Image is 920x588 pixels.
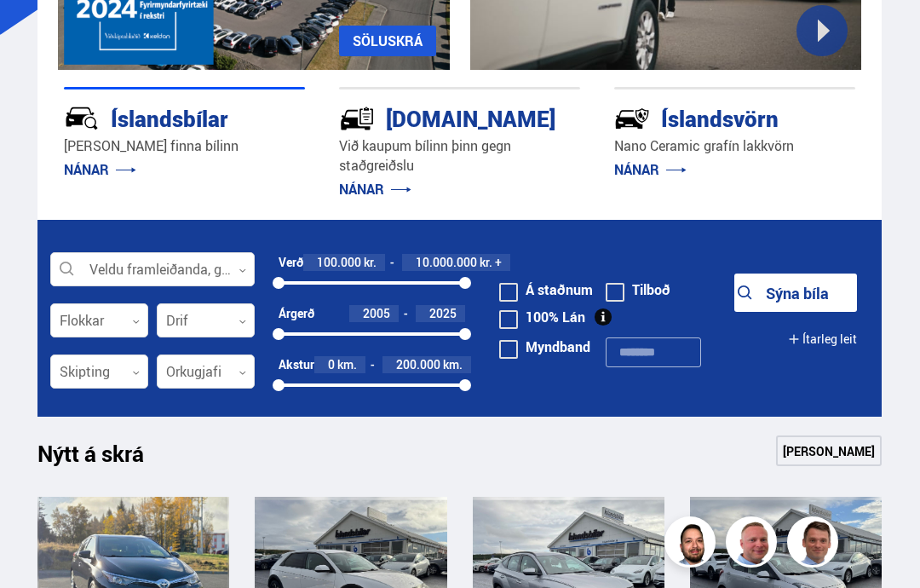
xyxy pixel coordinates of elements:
a: NÁNAR [614,160,687,179]
img: JRvxyua_JYH6wB4c.svg [64,101,100,136]
img: FbJEzSuNWCJXmdc-.webp [790,519,841,570]
span: 0 [328,356,335,372]
span: 10.000.000 [416,254,477,270]
label: Tilboð [606,283,670,297]
span: 100.000 [317,254,361,270]
span: kr. [480,256,492,269]
label: 100% Lán [499,310,585,324]
p: [PERSON_NAME] finna bílinn [64,136,305,156]
a: NÁNAR [339,180,411,199]
img: siFngHWaQ9KaOqBr.png [728,519,779,570]
a: SÖLUSKRÁ [339,26,436,56]
img: -Svtn6bYgwAsiwNX.svg [614,101,650,136]
button: Ítarleg leit [788,320,857,358]
div: Árgerð [279,307,314,320]
span: km. [337,358,357,372]
img: nhp88E3Fdnt1Opn2.png [667,519,718,570]
span: + [495,256,502,269]
span: km. [443,358,463,372]
p: Nano Ceramic grafín lakkvörn [614,136,855,156]
div: Íslandsvörn [614,102,795,132]
span: 2005 [363,305,390,321]
a: [PERSON_NAME] [776,435,882,466]
a: NÁNAR [64,160,136,179]
label: Myndband [499,340,590,354]
h1: Nýtt á skrá [37,441,174,476]
span: kr. [364,256,377,269]
div: [DOMAIN_NAME] [339,102,520,132]
button: Sýna bíla [734,274,857,312]
span: 2025 [429,305,457,321]
div: Akstur [279,358,314,372]
div: Verð [279,256,303,269]
label: Á staðnum [499,283,593,297]
button: Opna LiveChat spjallviðmót [14,7,65,58]
span: 200.000 [396,356,440,372]
div: Íslandsbílar [64,102,244,132]
img: tr5P-W3DuiFaO7aO.svg [339,101,375,136]
p: Við kaupum bílinn þinn gegn staðgreiðslu [339,136,580,176]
